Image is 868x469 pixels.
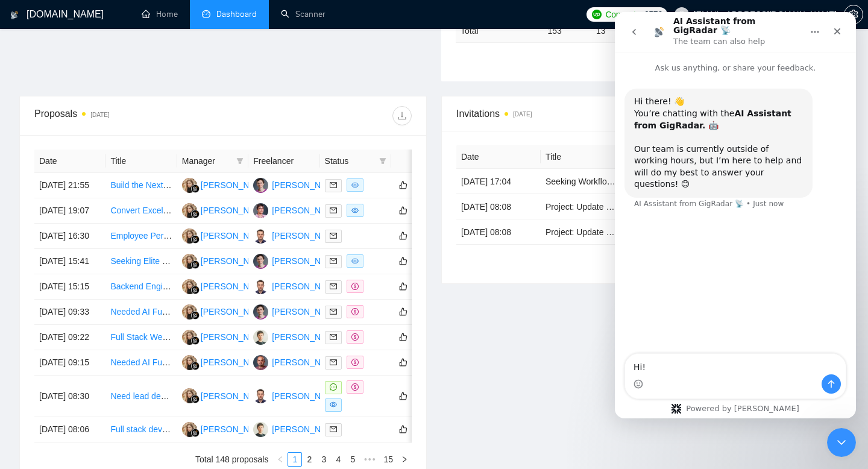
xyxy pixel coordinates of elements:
span: mail [330,283,337,290]
img: gigradar-bm.png [191,336,200,345]
span: like [399,231,407,241]
span: dollar [351,333,359,341]
td: Seeking Elite Healthtech Agency: Equity-Only. Pilot Secured, Revenue Pipeline Ready [105,249,177,274]
th: Date [34,150,105,173]
button: left [273,452,288,467]
img: KY [182,355,197,370]
img: AV [253,304,268,319]
a: 1 [288,453,301,466]
button: like [396,389,410,403]
div: [PERSON_NAME] [201,423,270,436]
span: dollar [351,383,359,391]
img: KY [182,279,197,294]
a: KY[PERSON_NAME] [182,391,270,400]
img: gigradar-bm.png [191,311,200,319]
div: Proposals [34,106,223,125]
a: homeHome [142,9,178,19]
img: AL [253,228,268,244]
a: YA[PERSON_NAME] [253,357,341,367]
button: like [396,203,410,218]
button: like [396,330,410,344]
span: dashboard [202,10,210,18]
img: gigradar-bm.png [191,395,200,403]
a: SK[PERSON_NAME] [253,332,341,341]
a: searchScanner [281,9,325,19]
button: like [396,355,410,370]
span: like [399,391,407,401]
td: [DATE] 19:07 [34,198,105,224]
img: AL [253,279,268,294]
li: 1 [288,452,302,467]
a: 3 [317,453,330,466]
a: KY[PERSON_NAME] [182,306,270,316]
th: Manager [177,150,248,173]
td: Project: Update Osmo-style Educational App for Latest iOS [541,194,625,219]
span: left [277,456,284,463]
span: like [399,332,407,342]
img: gigradar-bm.png [191,260,200,269]
span: right [401,456,408,463]
span: Manager [182,154,231,168]
a: Seeking Workflow & Process Automation Professionals – Paid Survey [546,177,806,186]
a: Convert Excel/VBA Project into a Standalone Desktop Application [110,206,354,215]
div: [PERSON_NAME] [272,356,341,369]
td: Project: Update Osmo-style Educational App for Latest iOS [541,219,625,245]
a: KY[PERSON_NAME] [182,230,270,240]
img: gigradar-bm.png [191,235,200,244]
img: AV [253,254,268,269]
li: 3 [316,452,331,467]
img: RI [253,203,268,218]
a: Project: Update Osmo-style Educational App for Latest iOS [546,227,766,237]
span: mail [330,333,337,341]
th: Title [541,145,625,169]
td: Seeking Workflow & Process Automation Professionals – Paid Survey [541,169,625,194]
a: AV[PERSON_NAME] [253,306,341,316]
li: Next 5 Pages [360,452,379,467]
div: [PERSON_NAME] [272,389,341,403]
a: 2 [303,453,316,466]
a: 4 [332,453,345,466]
span: eye [351,207,359,214]
span: mail [330,257,337,265]
img: KY [182,254,197,269]
a: Full Stack Web Developer (Rapid MVP with AI & No-Code Tools) — [DEMOGRAPHIC_DATA] Meetups App [110,332,511,342]
div: [PERSON_NAME] [201,305,270,318]
span: mail [330,359,337,366]
a: Need lead developer to join our team for next 6 months [110,391,316,401]
a: KY[PERSON_NAME] [182,357,270,367]
td: Full stack developer needed to build an appointment scheduling software- Web and mobile apps. [105,417,177,442]
button: like [396,304,410,319]
img: gigradar-bm.png [191,210,200,218]
img: KY [182,422,197,437]
button: like [396,228,410,243]
button: like [396,178,410,192]
div: [PERSON_NAME] [201,356,270,369]
span: Invitations [456,106,834,121]
a: KY[PERSON_NAME] [182,424,270,433]
a: Employee Performance Verification Platform Development [110,231,328,241]
span: filter [236,157,244,165]
img: gigradar-bm.png [191,286,200,294]
td: Needed AI Full Stack Engineer [105,350,177,376]
td: Total [456,19,542,42]
iframe: Intercom live chat [827,428,856,457]
button: setting [844,5,863,24]
span: Connects: [605,8,641,21]
a: Project: Update Osmo-style Educational App for Latest iOS [546,202,766,212]
td: [DATE] 15:41 [34,249,105,274]
img: YA [253,355,268,370]
td: Convert Excel/VBA Project into a Standalone Desktop Application [105,198,177,224]
span: Status [325,154,374,168]
a: Build the Next-Gen UK Clinic Platform: Equity-Only, Urgent Buyer Demand [110,180,389,190]
td: [DATE] 08:08 [456,194,541,219]
time: [DATE] [90,112,109,118]
a: AL[PERSON_NAME] [253,281,341,291]
a: KY[PERSON_NAME] [182,281,270,291]
button: download [392,106,412,125]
